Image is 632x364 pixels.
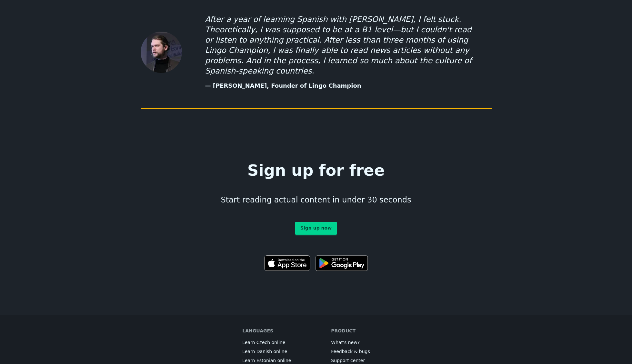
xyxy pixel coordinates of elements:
[141,32,182,73] img: Meelis Ojasild
[316,255,368,271] img: Get it on Google Play
[331,357,365,364] a: Support center
[331,339,360,346] a: What's new?
[242,339,285,346] a: Learn Czech online
[242,328,273,334] h6: Languages
[221,195,411,205] h3: Start reading actual content in under 30 seconds
[264,255,311,271] img: Download on the App Store
[242,357,291,364] a: Learn Estonian online
[247,162,385,178] h1: Sign up for free
[331,348,370,355] a: Feedback & bugs
[295,222,337,235] a: Sign up now
[242,348,287,355] a: Learn Danish online
[205,81,479,90] p: — [PERSON_NAME], Founder of Lingo Champion
[331,328,356,334] h6: Product
[205,14,479,76] blockquote: After a year of learning Spanish with [PERSON_NAME], I felt stuck. Theoretically, I was supposed ...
